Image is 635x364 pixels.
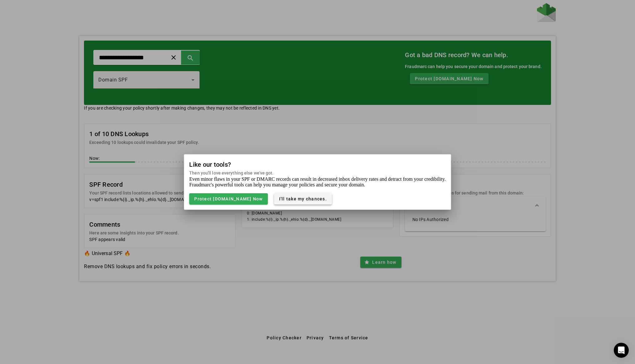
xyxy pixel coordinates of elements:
[184,176,450,209] mat-card-content: Even minor flaws in your SPF or DMARC records can result in decreased inbox delivery rates and de...
[194,196,263,201] span: Protect [DOMAIN_NAME] Now
[189,160,273,170] mat-card-title: Like our tools?
[274,193,332,204] button: I'll take my chances.
[189,193,268,204] button: Protect [DOMAIN_NAME] Now
[614,343,629,358] div: Open Intercom Messenger
[279,196,327,201] span: I'll take my chances.
[189,170,273,176] mat-card-subtitle: Then you'll love everything else we've got.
